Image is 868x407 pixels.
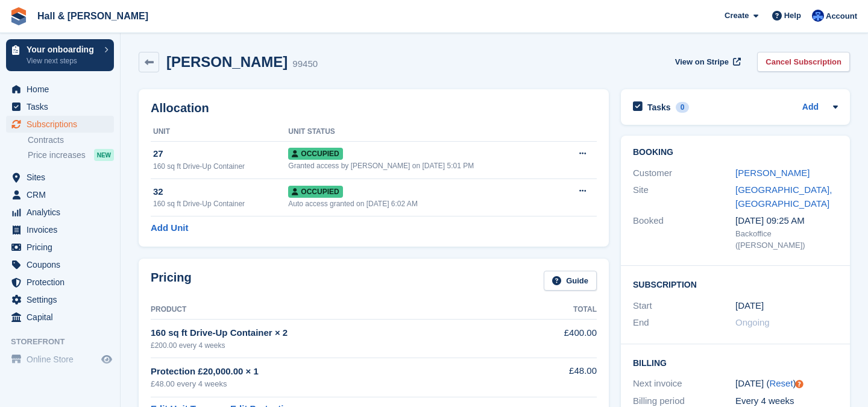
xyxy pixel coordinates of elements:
h2: Tasks [647,102,671,113]
h2: Billing [633,356,838,368]
div: Granted access by [PERSON_NAME] on [DATE] 5:01 PM [288,160,559,171]
h2: Pricing [151,271,192,291]
span: Occupied [288,148,342,160]
a: Guide [544,271,597,291]
div: NEW [94,149,114,161]
span: Coupons [27,256,99,273]
a: menu [6,239,114,256]
div: 32 [153,185,288,199]
span: CRM [27,186,99,203]
span: Invoices [27,221,99,238]
span: Settings [27,291,99,308]
div: 160 sq ft Drive-Up Container [153,198,288,209]
span: Online Store [27,351,99,368]
p: View next steps [27,55,98,66]
th: Total [514,300,597,320]
div: 0 [676,102,690,113]
a: View on Stripe [670,52,743,72]
span: Sites [27,169,99,186]
span: Price increases [28,150,86,161]
th: Product [151,300,514,320]
div: Booked [633,214,735,251]
a: Contracts [28,134,114,146]
span: Create [725,10,749,22]
div: Tooltip anchor [794,379,805,390]
a: Add Unit [151,221,188,235]
div: £200.00 every 4 weeks [151,340,514,351]
div: 99450 [292,57,318,71]
div: Site [633,183,735,210]
div: 160 sq ft Drive-Up Container [153,161,288,172]
div: End [633,316,735,330]
span: Help [784,10,801,22]
a: menu [6,169,114,186]
a: menu [6,186,114,203]
th: Unit Status [288,122,559,142]
h2: Booking [633,148,838,157]
a: menu [6,81,114,98]
div: Next invoice [633,377,735,391]
time: 2025-08-12 23:00:00 UTC [735,299,764,313]
a: menu [6,351,114,368]
a: menu [6,291,114,308]
img: stora-icon-8386f47178a22dfd0bd8f6a31ec36ba5ce8667c1dd55bd0f319d3a0aa187defe.svg [10,7,28,25]
span: Protection [27,274,99,291]
div: Protection £20,000.00 × 1 [151,365,514,379]
div: Backoffice ([PERSON_NAME]) [735,228,838,251]
span: Home [27,81,99,98]
a: [PERSON_NAME] [735,168,810,178]
a: menu [6,274,114,291]
div: Customer [633,166,735,180]
div: [DATE] 09:25 AM [735,214,838,228]
div: Start [633,299,735,313]
a: Reset [769,378,793,388]
span: Storefront [11,336,120,348]
span: Pricing [27,239,99,256]
h2: [PERSON_NAME] [166,54,288,70]
a: Preview store [99,352,114,367]
span: Account [826,10,857,22]
a: menu [6,221,114,238]
span: Analytics [27,204,99,221]
p: Your onboarding [27,45,98,54]
div: 27 [153,147,288,161]
span: Capital [27,309,99,326]
th: Unit [151,122,288,142]
span: Subscriptions [27,116,99,133]
a: menu [6,309,114,326]
span: View on Stripe [675,56,729,68]
div: Auto access granted on [DATE] 6:02 AM [288,198,559,209]
a: menu [6,256,114,273]
span: Tasks [27,98,99,115]
a: menu [6,98,114,115]
div: 160 sq ft Drive-Up Container × 2 [151,326,514,340]
a: Price increases NEW [28,148,114,162]
td: £400.00 [514,320,597,358]
a: Cancel Subscription [757,52,850,72]
img: Claire Banham [812,10,824,22]
td: £48.00 [514,358,597,397]
a: Hall & [PERSON_NAME] [33,6,153,26]
a: menu [6,204,114,221]
div: [DATE] ( ) [735,377,838,391]
a: menu [6,116,114,133]
a: [GEOGRAPHIC_DATA], [GEOGRAPHIC_DATA] [735,185,832,209]
a: Add [802,101,819,115]
h2: Allocation [151,101,597,115]
div: £48.00 every 4 weeks [151,378,514,390]
h2: Subscription [633,278,838,290]
span: Occupied [288,186,342,198]
a: Your onboarding View next steps [6,39,114,71]
span: Ongoing [735,317,770,327]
